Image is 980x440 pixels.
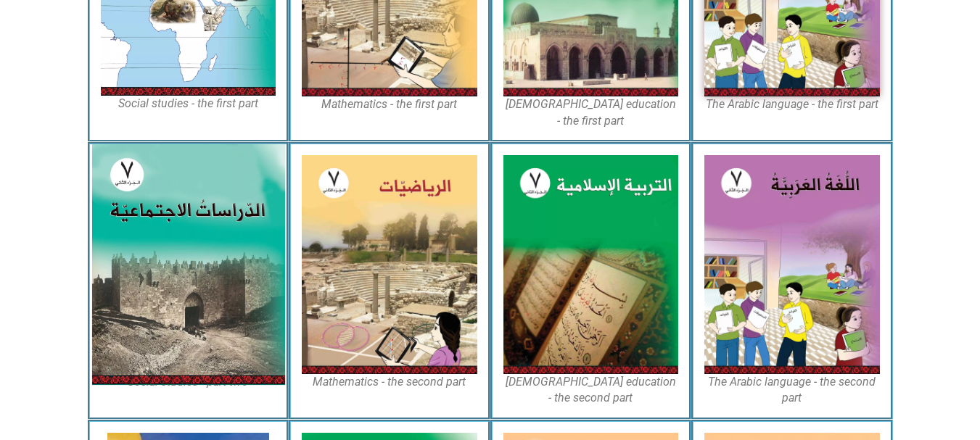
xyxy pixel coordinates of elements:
[313,375,466,389] font: Mathematics - the second part
[506,375,676,404] font: [DEMOGRAPHIC_DATA] education - the second part
[321,97,457,111] font: Mathematics - the first part
[706,97,878,111] font: The Arabic language - the first part
[506,97,676,127] font: [DEMOGRAPHIC_DATA] education - the first part
[708,375,876,404] font: The Arabic language - the second part
[128,375,248,389] font: Social studies - part two
[118,96,258,110] font: Social studies - the first part
[503,155,679,374] img: Islamic7B
[302,155,477,374] img: Math7B
[704,155,880,374] img: Arabic7B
